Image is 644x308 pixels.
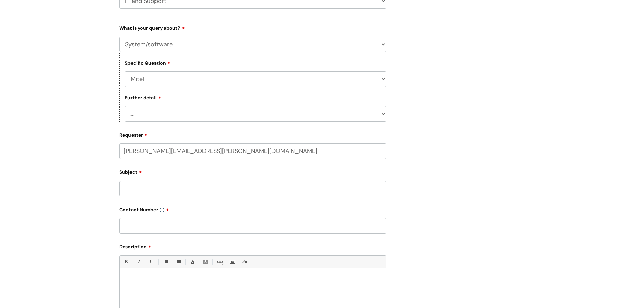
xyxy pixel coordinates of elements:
input: Email [119,143,386,159]
label: Specific Question [125,59,171,66]
a: Font Color [188,258,197,266]
label: Further detail [125,94,161,101]
a: Bold (Ctrl-B) [122,258,130,266]
img: info-icon.svg [160,208,164,212]
a: • Unordered List (Ctrl-Shift-7) [161,258,170,266]
a: Back Color [201,258,209,266]
label: Subject [119,167,386,175]
a: Insert Image... [228,258,236,266]
label: Description [119,242,386,250]
label: Contact Number [119,205,386,213]
label: What is your query about? [119,23,386,31]
a: Remove formatting (Ctrl-\) [240,258,249,266]
a: Italic (Ctrl-I) [134,258,143,266]
a: Link [215,258,224,266]
label: Requester [119,130,386,138]
a: Underline(Ctrl-U) [147,258,155,266]
a: 1. Ordered List (Ctrl-Shift-8) [174,258,182,266]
